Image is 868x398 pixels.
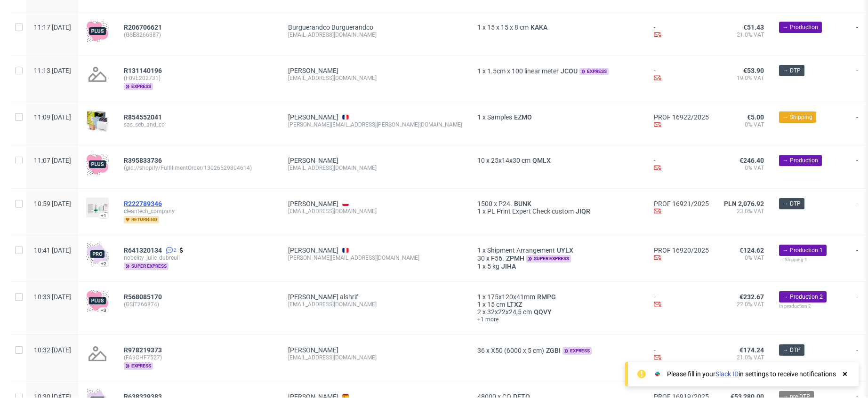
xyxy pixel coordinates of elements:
[477,346,639,355] div: x
[526,255,571,263] span: super express
[124,121,273,128] span: sas_seb_and_co
[124,157,164,164] a: R395833736
[498,200,512,207] span: P24.
[124,67,162,74] span: R131140196
[532,308,554,316] a: QQVY
[487,263,499,270] span: 5 kg
[34,247,71,254] span: 10:41 [DATE]
[124,200,162,207] span: R222789346
[779,302,841,310] div: In production 2
[477,200,639,207] div: x
[288,157,338,164] a: [PERSON_NAME]
[724,354,764,361] span: 21.0% VAT
[487,67,559,75] span: 1.5cm x 100 linear meter
[124,83,153,90] span: express
[124,293,162,301] span: R568085170
[477,157,639,164] div: x
[477,293,481,301] span: 1
[530,157,553,164] a: QMLX
[86,63,109,86] img: no_design.png
[783,293,823,301] span: → Production 2
[288,113,338,121] a: [PERSON_NAME]
[86,198,109,217] img: version_two_editor_design.png
[512,200,533,207] a: BUNK
[124,24,162,31] span: R206706621
[477,301,481,308] span: 1
[477,24,481,31] span: 1
[477,293,639,301] div: x
[504,255,526,262] a: ZPMH
[477,67,639,75] div: x
[487,301,505,308] span: 15 cm
[288,346,338,354] a: [PERSON_NAME]
[477,113,639,121] div: x
[477,316,639,323] a: +1 more
[487,113,512,121] span: Samples
[535,293,558,301] a: RMPG
[124,200,164,207] a: R222789346
[124,346,164,354] a: R978219373
[477,347,485,354] span: 36
[555,247,575,254] a: UYLX
[86,289,109,312] img: plus-icon.676465ae8f3a83198b3f.png
[477,254,639,263] div: x
[739,293,764,301] span: €232.67
[499,263,518,270] span: JIHA
[124,362,153,370] span: express
[288,121,462,128] div: [PERSON_NAME][EMAIL_ADDRESS][PERSON_NAME][DOMAIN_NAME]
[477,255,485,262] span: 30
[491,347,544,354] span: X50 (6000 x 5 cm)
[34,67,71,74] span: 11:13 [DATE]
[288,200,338,207] a: [PERSON_NAME]
[86,20,109,42] img: plus-icon.676465ae8f3a83198b3f.png
[529,24,549,31] span: KAKA
[487,308,532,316] span: 32x22x24,5 cm
[101,261,106,266] div: +2
[724,301,764,308] span: 22.0% VAT
[477,207,481,215] span: 1
[477,308,639,316] div: x
[288,74,462,82] div: [EMAIL_ADDRESS][DOMAIN_NAME]
[34,293,71,301] span: 10:33 [DATE]
[477,157,485,164] span: 10
[288,247,338,254] a: [PERSON_NAME]
[779,256,841,263] div: → Shipping 1
[491,157,530,164] span: 25x14x30 cm
[505,301,524,308] a: LTXZ
[124,74,273,82] span: (F09E202731)
[724,254,764,262] span: 0% VAT
[86,342,109,365] img: no_design.png
[477,113,481,121] span: 1
[783,199,801,208] span: → DTP
[563,347,592,355] span: express
[654,157,709,173] div: -
[124,346,162,354] span: R978219373
[124,67,164,74] a: R131140196
[288,31,462,39] div: [EMAIL_ADDRESS][DOMAIN_NAME]
[124,247,164,254] a: R641320134
[559,67,579,75] a: JCOU
[653,369,662,379] img: Slack
[86,243,109,265] img: pro-icon.017ec5509f39f3e742e3.png
[724,200,764,207] span: PLN 2,076.92
[724,207,764,215] span: 23.0% VAT
[715,370,739,378] a: Slack ID
[783,246,823,255] span: → Production 1
[124,216,159,223] span: returning
[86,153,109,175] img: plus-icon.676465ae8f3a83198b3f.png
[491,255,504,262] span: F56.
[654,24,709,40] div: -
[512,113,534,121] a: EZMO
[288,207,462,215] div: [EMAIL_ADDRESS][DOMAIN_NAME]
[124,164,273,172] span: (gid://shopify/FulfillmentOrder/13026529804614)
[124,247,162,254] span: R641320134
[477,207,639,215] div: x
[667,369,836,379] div: Please fill in your in settings to receive notifications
